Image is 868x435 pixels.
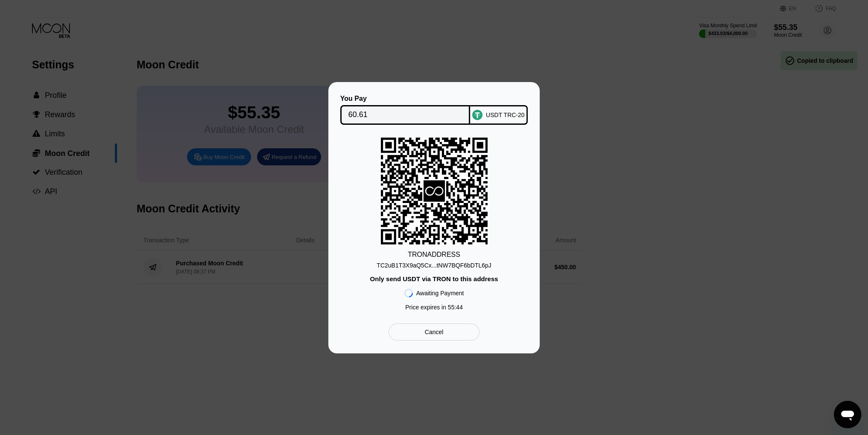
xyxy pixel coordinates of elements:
div: Cancel [389,323,479,341]
div: Awaiting Payment [416,290,464,297]
iframe: Botão para abrir a janela de mensagens [834,401,861,428]
div: Only send USDT via TRON to this address [370,275,498,282]
div: TRON ADDRESS [408,251,460,259]
div: TC2uB1T3X9aQ5Cx...tNW7BQF6bDTL6pJ [377,262,491,269]
div: Cancel [425,328,444,336]
div: Price expires in [405,304,463,311]
div: You PayUSDT TRC-20 [341,95,527,125]
div: USDT TRC-20 [486,112,525,118]
div: TC2uB1T3X9aQ5Cx...tNW7BQF6bDTL6pJ [377,259,491,269]
span: 55 : 44 [448,304,463,311]
div: You Pay [340,95,471,103]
